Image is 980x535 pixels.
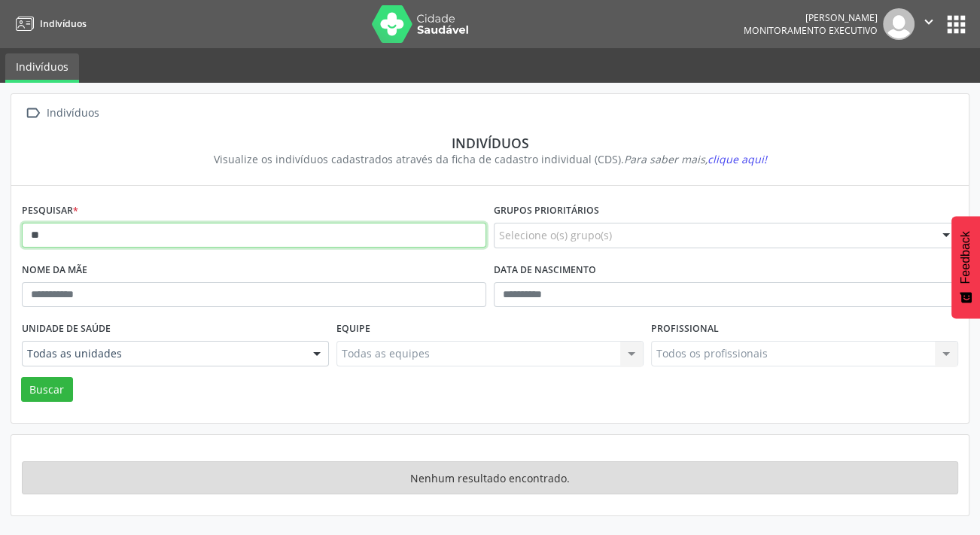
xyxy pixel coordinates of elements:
button:  [915,8,943,40]
label: Data de nascimento [494,259,596,282]
i:  [921,14,937,30]
a: Indivíduos [5,53,79,83]
i:  [22,102,44,124]
img: img [883,8,915,40]
a:  Indivíduos [22,102,102,124]
label: Profissional [651,318,719,341]
label: Equipe [336,318,370,341]
span: Feedback [959,231,972,284]
button: apps [943,11,969,38]
div: Visualize os indivíduos cadastrados através da ficha de cadastro individual (CDS). [32,151,948,167]
div: Nenhum resultado encontrado. [22,461,958,494]
span: Selecione o(s) grupo(s) [499,227,612,243]
div: Indivíduos [44,102,102,124]
button: Feedback - Mostrar pesquisa [951,216,980,318]
i: Para saber mais, [624,152,767,166]
button: Buscar [21,377,73,403]
span: clique aqui! [708,152,767,166]
label: Unidade de saúde [22,318,111,341]
div: [PERSON_NAME] [744,11,878,24]
label: Pesquisar [22,199,78,223]
label: Grupos prioritários [494,199,599,223]
div: Indivíduos [32,135,948,151]
span: Todas as unidades [27,346,298,361]
span: Monitoramento Executivo [744,24,878,37]
span: Indivíduos [40,17,87,30]
label: Nome da mãe [22,259,87,282]
a: Indivíduos [11,11,87,36]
